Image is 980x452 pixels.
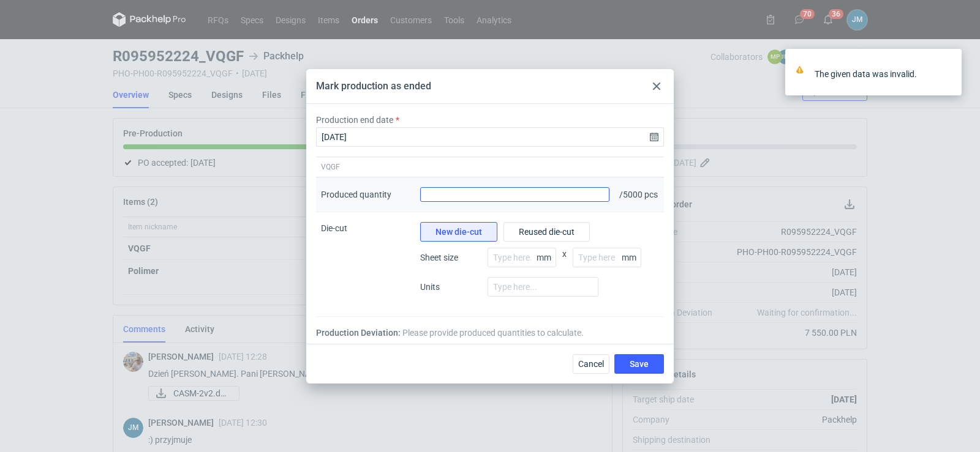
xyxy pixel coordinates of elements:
div: / 5000 pcs [614,177,664,212]
input: Type here... [488,248,556,267]
div: Production Deviation: [316,327,664,339]
span: New die-cut [435,228,482,236]
div: Mark production as ended [316,80,431,93]
button: Reused die-cut [503,222,590,242]
div: Die-cut [316,212,415,317]
button: New die-cut [420,222,497,242]
div: Produced quantity [321,188,391,201]
input: Type here... [573,248,641,267]
span: Reused die-cut [519,228,575,236]
span: Save [630,360,649,368]
span: Please provide produced quantities to calculate. [402,327,584,339]
button: Cancel [573,354,609,374]
div: The given data was invalid. [815,68,943,80]
label: Production end date [316,114,393,126]
span: VQGF [321,162,340,172]
span: Sheet size [420,251,481,264]
input: Type here... [488,277,598,297]
p: mm [622,253,641,262]
p: mm [537,253,556,262]
span: x [562,248,567,277]
span: Cancel [578,360,604,368]
button: close [943,67,952,80]
span: Units [420,281,481,293]
button: Save [614,354,664,374]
